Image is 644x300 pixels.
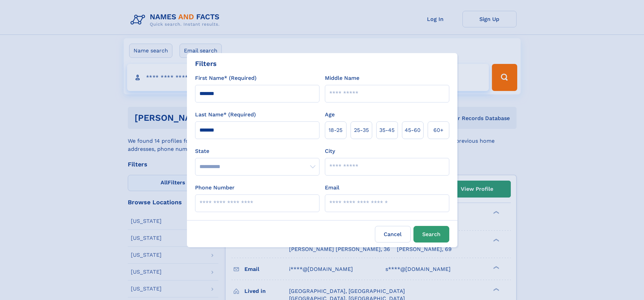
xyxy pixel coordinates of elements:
div: Filters [195,59,217,69]
label: Cancel [375,226,411,243]
label: Middle Name [325,74,359,82]
span: 35‑45 [379,126,395,134]
label: Phone Number [195,184,235,192]
span: 25‑35 [354,126,369,134]
span: 18‑25 [329,126,342,134]
label: Age [325,111,335,119]
label: Email [325,184,339,192]
button: Search [413,226,449,243]
label: State [195,147,319,155]
label: City [325,147,335,155]
label: First Name* (Required) [195,74,257,82]
span: 60+ [433,126,444,134]
label: Last Name* (Required) [195,111,256,119]
span: 45‑60 [405,126,421,134]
